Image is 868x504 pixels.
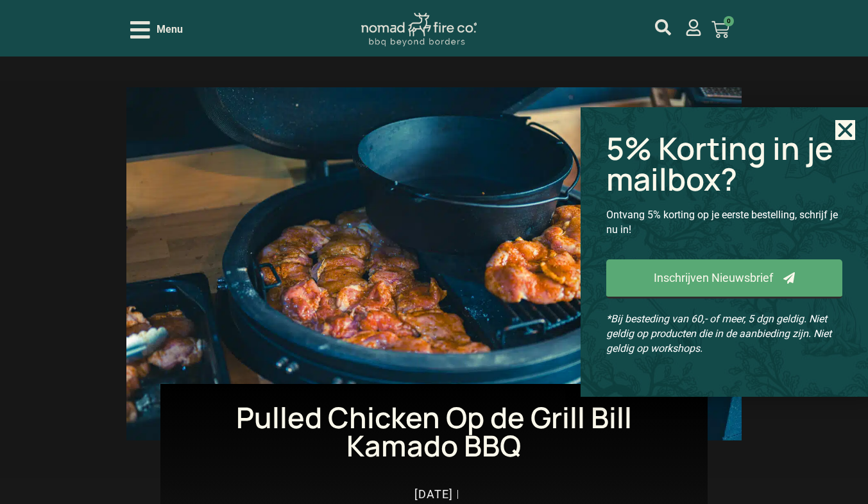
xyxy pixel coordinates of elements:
[654,272,773,284] span: Inschrijven Nieuwsbrief
[126,87,742,440] img: pulled chicken recept (1 van 3)
[130,19,183,41] div: Open/Close Menu
[414,486,453,502] a: [DATE]
[414,487,453,501] time: [DATE]
[724,16,734,26] span: 0
[157,22,183,37] span: Menu
[606,259,842,299] a: Inschrijven Nieuwsbrief
[606,133,842,195] h2: 5% Korting in je mailbox?
[685,19,702,36] a: mijn account
[696,13,745,46] a: 0
[606,207,842,237] p: Ontvang 5% korting op je eerste bestelling, schrijf je nu in!
[835,120,855,140] a: Close
[655,19,671,35] a: mijn account
[180,403,688,461] h1: Pulled Chicken Op de Grill Bill Kamado BBQ
[606,313,831,354] em: *Bij besteding van 60,- of meer, 5 dgn geldig. Niet geldig op producten die in de aanbieding zijn...
[361,13,477,47] img: Nomad Logo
